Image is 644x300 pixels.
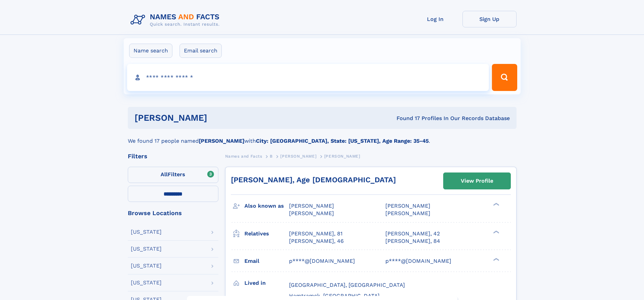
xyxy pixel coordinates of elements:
[270,154,273,159] span: B
[289,293,380,299] span: Hamtramck, [GEOGRAPHIC_DATA]
[289,282,405,288] span: [GEOGRAPHIC_DATA], [GEOGRAPHIC_DATA]
[129,44,172,58] label: Name search
[128,11,225,29] img: Logo Names and Facts
[270,152,273,160] a: B
[492,257,500,261] div: ❯
[128,129,517,145] div: We found 17 people named with .
[131,229,162,235] div: [US_STATE]
[244,255,289,267] h3: Email
[131,280,162,285] div: [US_STATE]
[385,237,440,245] a: [PERSON_NAME], 84
[161,171,168,178] span: All
[289,203,334,209] span: [PERSON_NAME]
[289,230,342,237] a: [PERSON_NAME], 81
[135,114,302,122] h1: [PERSON_NAME]
[131,246,162,252] div: [US_STATE]
[256,138,429,144] b: City: [GEOGRAPHIC_DATA], State: [US_STATE], Age Range: 35-45
[231,176,396,184] a: [PERSON_NAME], Age [DEMOGRAPHIC_DATA]
[127,64,489,91] input: search input
[444,173,510,189] a: View Profile
[244,228,289,239] h3: Relatives
[199,138,244,144] b: [PERSON_NAME]
[289,210,334,216] span: [PERSON_NAME]
[462,11,517,27] a: Sign Up
[324,154,360,159] span: [PERSON_NAME]
[244,277,289,289] h3: Lived in
[280,154,316,159] span: [PERSON_NAME]
[492,202,500,207] div: ❯
[385,210,430,216] span: [PERSON_NAME]
[385,203,430,209] span: [PERSON_NAME]
[128,210,218,216] div: Browse Locations
[408,11,462,27] a: Log In
[128,153,218,159] div: Filters
[492,64,517,91] button: Search Button
[244,200,289,212] h3: Also known as
[289,237,344,245] a: [PERSON_NAME], 46
[492,230,500,234] div: ❯
[225,152,262,160] a: Names and Facts
[461,173,493,189] div: View Profile
[385,230,440,237] a: [PERSON_NAME], 42
[131,263,162,269] div: [US_STATE]
[302,115,510,122] div: Found 17 Profiles In Our Records Database
[280,152,316,160] a: [PERSON_NAME]
[128,167,218,183] label: Filters
[180,44,222,58] label: Email search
